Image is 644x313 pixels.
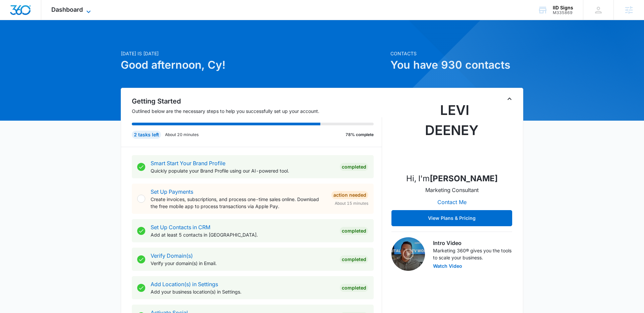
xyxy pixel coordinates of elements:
img: Levi Deeney [418,100,485,167]
a: Set Up Contacts in CRM [151,224,210,231]
div: Completed [340,284,368,292]
p: Outlined below are the necessary steps to help you successfully set up your account. [132,108,382,115]
h1: Good afternoon, Cy! [121,57,386,73]
button: Watch Video [433,264,462,268]
h1: You have 930 contacts [390,57,523,73]
div: account id [553,10,573,15]
p: Marketing Consultant [425,186,479,194]
a: Smart Start Your Brand Profile [151,160,225,167]
button: Toggle Collapse [505,95,514,103]
p: About 20 minutes [165,132,199,138]
h2: Getting Started [132,96,382,106]
p: Quickly populate your Brand Profile using our AI-powered tool. [151,167,334,174]
a: Set Up Payments [151,188,193,195]
p: Add at least 5 contacts in [GEOGRAPHIC_DATA]. [151,231,334,238]
p: Add your business location(s) in Settings. [151,288,334,295]
h3: Intro Video [433,239,512,247]
div: Completed [340,255,368,263]
p: Marketing 360® gives you the tools to scale your business. [433,247,512,261]
p: [DATE] is [DATE] [121,50,386,57]
img: Intro Video [391,237,425,271]
span: Dashboard [51,6,83,13]
div: Completed [340,227,368,235]
span: About 15 minutes [335,200,368,206]
p: Hi, I'm [406,173,498,185]
button: View Plans & Pricing [391,210,512,226]
strong: [PERSON_NAME] [430,174,498,183]
a: Verify Domain(s) [151,252,193,259]
div: Action Needed [331,191,368,199]
p: Verify your domain(s) in Email. [151,260,334,267]
div: Completed [340,163,368,171]
a: Add Location(s) in Settings [151,281,218,288]
button: Contact Me [431,194,473,210]
p: 78% complete [345,132,374,138]
div: 2 tasks left [132,131,161,139]
p: Create invoices, subscriptions, and process one-time sales online. Download the free mobile app t... [151,196,326,210]
p: Contacts [390,50,523,57]
div: account name [553,5,573,10]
